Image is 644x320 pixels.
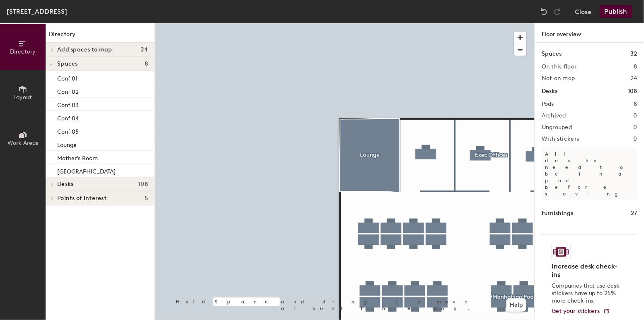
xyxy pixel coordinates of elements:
[57,195,107,202] span: Points of interest
[57,166,116,175] p: [GEOGRAPHIC_DATA]
[600,5,632,18] button: Publish
[57,99,79,109] p: Conf 03
[57,46,112,53] span: Add spaces to map
[552,308,600,315] span: Get your stickers
[138,181,148,188] span: 108
[57,73,77,82] p: Conf 01
[57,61,78,67] span: Spaces
[542,147,637,200] p: All desks need to be in a pod before saving
[542,136,579,142] h2: With stickers
[57,86,79,95] p: Conf 02
[552,308,610,315] a: Get your stickers
[57,139,77,149] p: Lounge
[552,282,622,305] p: Companies that use desk stickers have up to 25% more check-ins.
[542,49,562,59] h1: Spaces
[631,209,637,218] h1: 27
[630,75,637,82] h2: 24
[7,6,67,17] div: [STREET_ADDRESS]
[145,195,148,202] span: 5
[575,5,591,18] button: Close
[552,262,622,279] h4: Increase desk check-ins
[634,112,637,119] h2: 0
[535,23,644,43] h1: Floor overview
[57,126,79,135] p: Conf 05
[553,7,562,16] img: Redo
[57,112,79,122] p: Conf 04
[46,30,155,43] h1: Directory
[634,136,637,142] h2: 0
[57,152,98,162] p: Mother's Room
[506,298,526,312] button: Help
[634,101,637,107] h2: 8
[145,61,148,67] span: 8
[542,75,575,82] h2: Not on map
[628,87,637,96] h1: 108
[7,139,38,147] span: Work Areas
[634,124,637,131] h2: 0
[10,48,36,55] span: Directory
[140,46,148,53] span: 24
[542,87,557,96] h1: Desks
[542,101,554,107] h2: Pods
[57,181,73,188] span: Desks
[542,124,572,131] h2: Ungrouped
[634,64,637,70] h2: 8
[542,112,566,119] h2: Archived
[552,245,571,259] img: Sticker logo
[14,94,32,101] span: Layout
[542,209,573,218] h1: Furnishings
[540,7,548,16] img: Undo
[542,64,577,70] h2: On this floor
[631,49,637,59] h1: 32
